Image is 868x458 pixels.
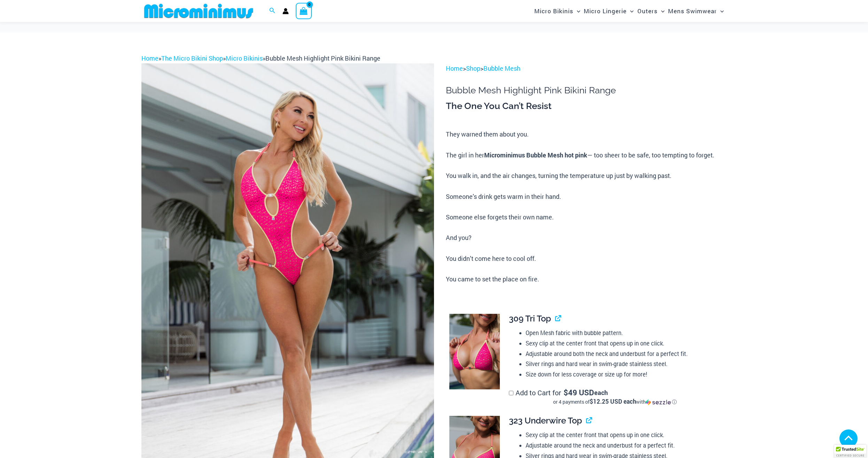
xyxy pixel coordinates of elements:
[161,54,223,62] a: The Micro Bikini Shop
[466,64,480,72] a: Shop
[296,3,312,19] a: View Shopping Cart, empty
[533,2,582,20] a: Micro BikinisMenu ToggleMenu Toggle
[509,391,513,395] input: Add to Cart for$49 USD eachor 4 payments of$12.25 USD eachwithSezzle Click to learn more about Se...
[526,369,721,380] li: Size down for less coverage or size up for more!
[141,54,158,62] a: Home
[834,445,866,458] div: TrustedSite Certified
[509,398,721,405] div: or 4 payments of with
[666,2,726,20] a: Mens SwimwearMenu ToggleMenu Toggle
[446,129,727,285] p: They warned them about you. The girl in her — too sheer to be safe, too tempting to forget. You w...
[141,54,380,62] span: » » »
[446,85,727,96] h1: Bubble Mesh Highlight Pink Bikini Range
[532,1,727,21] nav: Site Navigation
[526,349,721,359] li: Adjustable around both the neck and underbust for a perfect fit.
[282,8,289,14] a: Account icon link
[526,359,721,369] li: Silver rings and hard wear in swim-grade stainless steel.
[646,399,671,405] img: Sezzle
[446,63,727,74] p: > >
[526,338,721,349] li: Sexy clip at the center front that opens up in one click.
[446,64,463,72] a: Home
[717,2,724,20] span: Menu Toggle
[637,2,658,20] span: Outers
[269,7,276,16] a: Search icon link
[484,151,587,159] b: Microminimus Bubble Mesh hot pink
[582,2,635,20] a: Micro LingerieMenu ToggleMenu Toggle
[449,314,500,390] img: Bubble Mesh Highlight Pink 309 Top
[509,398,721,405] div: or 4 payments of$12.25 USD eachwithSezzle Click to learn more about Sezzle
[446,100,727,112] h3: The One You Can’t Resist
[636,2,666,20] a: OutersMenu ToggleMenu Toggle
[509,416,582,426] span: 323 Underwire Top
[141,3,256,19] img: MM SHOP LOGO FLAT
[584,2,627,20] span: Micro Lingerie
[509,313,551,324] span: 309 Tri Top
[564,389,594,396] span: 49 USD
[564,387,568,397] span: $
[526,430,721,440] li: Sexy clip at the center front that opens up in one click.
[594,389,608,396] span: each
[668,2,717,20] span: Mens Swimwear
[526,440,721,451] li: Adjustable around the neck and underbust for a perfect fit.
[627,2,634,20] span: Menu Toggle
[658,2,665,20] span: Menu Toggle
[483,64,520,72] a: Bubble Mesh
[590,397,636,405] span: $12.25 USD each
[573,2,580,20] span: Menu Toggle
[265,54,380,62] span: Bubble Mesh Highlight Pink Bikini Range
[526,328,721,338] li: Open Mesh fabric with bubble pattern.
[534,2,573,20] span: Micro Bikinis
[509,388,721,405] label: Add to Cart for
[226,54,263,62] a: Micro Bikinis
